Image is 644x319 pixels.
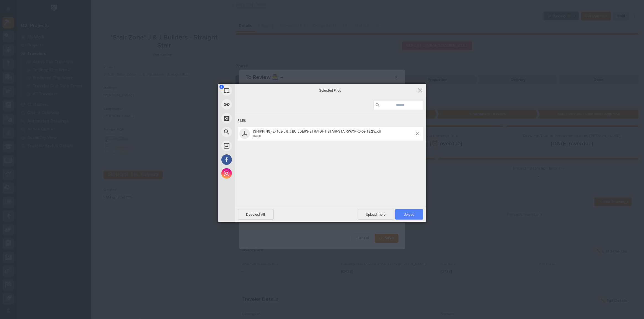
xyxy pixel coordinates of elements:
span: Deselect All [238,209,274,220]
span: Upload [404,212,415,217]
div: Instagram [218,167,285,180]
span: 84KB [253,134,261,138]
div: Web Search [218,125,285,139]
span: 1 [219,85,224,89]
span: (SHIPPING) 27108-J & J BUILDERS-STRAIGHT STAIR-STAIRWAY-R0-09.18.25.pdf [253,129,381,133]
div: Unsplash [218,139,285,153]
span: Upload [395,209,423,220]
div: Facebook [218,153,285,167]
span: Selected Files [275,88,386,93]
div: Files [238,116,423,126]
div: My Device [218,84,285,97]
div: Take Photo [218,111,285,125]
span: Click here or hit ESC to close picker [417,87,423,93]
div: Link (URL) [218,97,285,111]
span: Upload more [358,209,394,220]
span: (SHIPPING) 27108-J & J BUILDERS-STRAIGHT STAIR-STAIRWAY-R0-09.18.25.pdf [252,129,416,138]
